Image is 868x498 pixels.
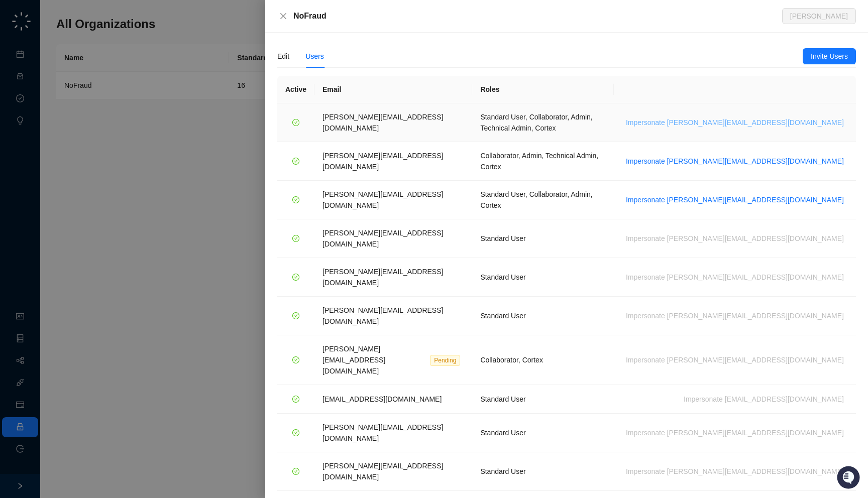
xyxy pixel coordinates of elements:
td: Standard User, Collaborator, Admin, Cortex [472,181,613,219]
span: [PERSON_NAME][EMAIL_ADDRESS][DOMAIN_NAME] [322,190,443,209]
button: Impersonate [PERSON_NAME][EMAIL_ADDRESS][DOMAIN_NAME] [622,271,848,283]
span: [PERSON_NAME][EMAIL_ADDRESS][DOMAIN_NAME] [322,229,443,248]
td: Standard User [472,219,613,258]
button: Impersonate [EMAIL_ADDRESS][DOMAIN_NAME] [680,393,848,405]
div: Users [305,51,324,62]
span: Invite Users [811,51,848,62]
button: Start new chat [171,94,183,106]
span: close [279,12,287,20]
button: Invite Users [803,48,856,64]
span: Impersonate [PERSON_NAME][EMAIL_ADDRESS][DOMAIN_NAME] [626,194,844,205]
span: Impersonate [PERSON_NAME][EMAIL_ADDRESS][DOMAIN_NAME] [626,156,844,167]
span: check-circle [292,429,299,436]
td: Collaborator, Admin, Technical Admin, Cortex [472,142,613,181]
span: [PERSON_NAME][EMAIL_ADDRESS][DOMAIN_NAME] [322,268,443,287]
th: Email [314,76,472,103]
img: 5124521997842_fc6d7dfcefe973c2e489_88.png [10,91,28,109]
button: Impersonate [PERSON_NAME][EMAIL_ADDRESS][DOMAIN_NAME] [622,310,848,322]
button: Impersonate [PERSON_NAME][EMAIL_ADDRESS][DOMAIN_NAME] [622,155,848,167]
td: Standard User, Collaborator, Admin, Technical Admin, Cortex [472,103,613,142]
button: Impersonate [PERSON_NAME][EMAIL_ADDRESS][DOMAIN_NAME] [622,232,848,244]
div: Edit [277,51,289,62]
td: Standard User [472,385,613,414]
td: Standard User [472,297,613,335]
span: check-circle [292,356,299,363]
h2: How can we help? [10,56,183,72]
span: Impersonate [PERSON_NAME][EMAIL_ADDRESS][DOMAIN_NAME] [626,117,844,128]
span: check-circle [292,274,299,281]
button: Impersonate [PERSON_NAME][EMAIL_ADDRESS][DOMAIN_NAME] [622,427,848,439]
div: Start new chat [34,91,165,101]
span: check-circle [292,196,299,203]
th: Roles [472,76,613,103]
td: Standard User [472,414,613,452]
span: [PERSON_NAME][EMAIL_ADDRESS][DOMAIN_NAME] [322,113,443,132]
span: Pylon [100,165,122,173]
td: Standard User [472,258,613,297]
a: Powered byPylon [71,165,122,173]
div: 📚 [10,142,18,150]
span: [PERSON_NAME][EMAIL_ADDRESS][DOMAIN_NAME] [322,345,385,375]
div: NoFraud [293,10,782,22]
span: check-circle [292,158,299,165]
img: Swyft AI [10,10,30,30]
span: Pending [430,355,460,366]
span: [PERSON_NAME][EMAIL_ADDRESS][DOMAIN_NAME] [322,423,443,442]
a: 📶Status [41,137,81,155]
span: [PERSON_NAME][EMAIL_ADDRESS][DOMAIN_NAME] [322,306,443,325]
span: check-circle [292,468,299,475]
span: [EMAIL_ADDRESS][DOMAIN_NAME] [322,395,442,403]
span: check-circle [292,396,299,403]
span: check-circle [292,119,299,126]
th: Active [277,76,314,103]
button: Impersonate [PERSON_NAME][EMAIL_ADDRESS][DOMAIN_NAME] [622,116,848,129]
span: check-circle [292,312,299,319]
p: Welcome 👋 [10,40,183,56]
button: Impersonate [PERSON_NAME][EMAIL_ADDRESS][DOMAIN_NAME] [622,354,848,366]
button: Impersonate [PERSON_NAME][EMAIL_ADDRESS][DOMAIN_NAME] [622,465,848,477]
span: [PERSON_NAME][EMAIL_ADDRESS][DOMAIN_NAME] [322,462,443,481]
button: Impersonate [PERSON_NAME][EMAIL_ADDRESS][DOMAIN_NAME] [622,194,848,206]
button: Close [277,10,289,22]
td: Collaborator, Cortex [472,335,613,385]
span: Status [55,141,77,151]
button: [PERSON_NAME] [782,8,856,24]
div: We're offline, we'll be back soon [34,101,131,109]
iframe: Open customer support [836,465,863,492]
span: check-circle [292,235,299,242]
span: Docs [20,141,37,151]
a: 📚Docs [6,137,41,155]
td: Standard User [472,452,613,491]
span: [PERSON_NAME][EMAIL_ADDRESS][DOMAIN_NAME] [322,152,443,171]
div: 📶 [45,142,53,150]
